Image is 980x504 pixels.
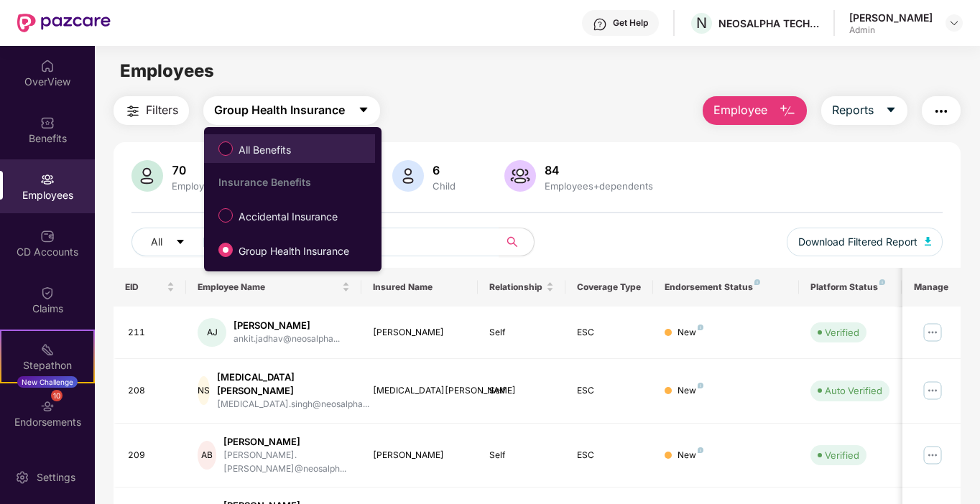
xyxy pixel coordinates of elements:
img: svg+xml;base64,PHN2ZyBpZD0iRW5kb3JzZW1lbnRzIiB4bWxucz0iaHR0cDovL3d3dy53My5vcmcvMjAwMC9zdmciIHdpZH... [40,399,55,414]
div: Auto Verified [825,383,882,398]
img: svg+xml;base64,PHN2ZyBpZD0iQ2xhaW0iIHhtbG5zPSJodHRwOi8vd3d3LnczLm9yZy8yMDAwL3N2ZyIgd2lkdGg9IjIwIi... [40,286,55,300]
img: svg+xml;base64,PHN2ZyBpZD0iQ0RfQWNjb3VudHMiIGRhdGEtbmFtZT0iQ0QgQWNjb3VudHMiIHhtbG5zPSJodHRwOi8vd3... [40,229,55,243]
th: EID [114,268,187,307]
span: Download Filtered Report [798,234,917,250]
span: Accidental Insurance [233,209,343,225]
div: NS [198,376,210,405]
button: Reportscaret-down [821,96,907,125]
div: Verified [825,448,859,462]
img: svg+xml;base64,PHN2ZyBpZD0iSGVscC0zMngzMiIgeG1sbnM9Imh0dHA6Ly93d3cudzMub3JnLzIwMDAvc3ZnIiB3aWR0aD... [593,17,607,32]
img: svg+xml;base64,PHN2ZyB4bWxucz0iaHR0cDovL3d3dy53My5vcmcvMjAwMC9zdmciIHhtbG5zOnhsaW5rPSJodHRwOi8vd3... [392,160,424,192]
img: svg+xml;base64,PHN2ZyB4bWxucz0iaHR0cDovL3d3dy53My5vcmcvMjAwMC9zdmciIHhtbG5zOnhsaW5rPSJodHRwOi8vd3... [504,160,536,192]
div: Endorsement Status [665,281,787,293]
span: Group Health Insurance [233,243,355,259]
img: svg+xml;base64,PHN2ZyB4bWxucz0iaHR0cDovL3d3dy53My5vcmcvMjAwMC9zdmciIHdpZHRoPSI4IiBoZWlnaHQ9IjgiIH... [698,325,703,330]
img: svg+xml;base64,PHN2ZyB4bWxucz0iaHR0cDovL3d3dy53My5vcmcvMjAwMC9zdmciIHdpZHRoPSI4IiBoZWlnaHQ9IjgiIH... [879,279,885,285]
div: New Challenge [17,376,78,388]
div: ESC [577,449,642,462]
span: Reports [832,101,874,119]
div: Self [489,384,554,398]
div: [MEDICAL_DATA].singh@neosalpha... [217,398,369,411]
div: 10 [51,390,63,401]
img: svg+xml;base64,PHN2ZyB4bWxucz0iaHR0cDovL3d3dy53My5vcmcvMjAwMC9zdmciIHdpZHRoPSI4IiBoZWlnaHQ9IjgiIH... [754,279,760,285]
img: svg+xml;base64,PHN2ZyB4bWxucz0iaHR0cDovL3d3dy53My5vcmcvMjAwMC9zdmciIHdpZHRoPSI4IiBoZWlnaHQ9IjgiIH... [698,447,703,453]
th: Manage [902,268,961,307]
div: ESC [577,326,642,340]
div: ankit.jadhav@neosalpha... [234,332,340,346]
img: svg+xml;base64,PHN2ZyBpZD0iU2V0dGluZy0yMHgyMCIgeG1sbnM9Imh0dHA6Ly93d3cudzMub3JnLzIwMDAvc3ZnIiB3aW... [15,470,29,485]
div: [PERSON_NAME].[PERSON_NAME]@neosalph... [223,449,350,476]
div: Admin [849,24,933,36]
th: Coverage Type [565,268,653,307]
span: caret-down [885,104,897,117]
div: New [678,384,703,398]
img: svg+xml;base64,PHN2ZyBpZD0iSG9tZSIgeG1sbnM9Imh0dHA6Ly93d3cudzMub3JnLzIwMDAvc3ZnIiB3aWR0aD0iMjAiIG... [40,59,55,73]
div: NEOSALPHA TECHNOLOGIES [GEOGRAPHIC_DATA] [718,17,819,30]
img: svg+xml;base64,PHN2ZyB4bWxucz0iaHR0cDovL3d3dy53My5vcmcvMjAwMC9zdmciIHdpZHRoPSIyMSIgaGVpZ2h0PSIyMC... [40,342,55,357]
button: search [499,228,535,256]
div: [MEDICAL_DATA][PERSON_NAME] [373,384,467,398]
div: AB [198,441,216,470]
button: Employee [703,96,807,125]
span: Employee [713,101,767,119]
th: Relationship [478,268,565,307]
div: 208 [128,384,175,398]
div: ESC [577,384,642,398]
div: 70 [169,163,223,177]
div: Verified [825,325,859,340]
span: search [499,236,527,248]
div: Settings [32,470,80,485]
span: All [151,234,162,250]
span: Relationship [489,281,543,293]
span: All Benefits [233,142,297,158]
button: Download Filtered Report [787,228,943,256]
img: svg+xml;base64,PHN2ZyB4bWxucz0iaHR0cDovL3d3dy53My5vcmcvMjAwMC9zdmciIHdpZHRoPSIyNCIgaGVpZ2h0PSIyNC... [124,103,142,120]
div: 209 [128,449,175,462]
img: svg+xml;base64,PHN2ZyBpZD0iRW1wbG95ZWVzIiB4bWxucz0iaHR0cDovL3d3dy53My5vcmcvMjAwMC9zdmciIHdpZHRoPS... [40,172,55,187]
img: svg+xml;base64,PHN2ZyB4bWxucz0iaHR0cDovL3d3dy53My5vcmcvMjAwMC9zdmciIHhtbG5zOnhsaW5rPSJodHRwOi8vd3... [925,237,932,246]
div: Employees+dependents [542,180,656,192]
span: Group Health Insurance [214,101,345,119]
div: Platform Status [810,281,889,293]
img: svg+xml;base64,PHN2ZyBpZD0iRHJvcGRvd24tMzJ4MzIiIHhtbG5zPSJodHRwOi8vd3d3LnczLm9yZy8yMDAwL3N2ZyIgd2... [948,17,960,29]
th: Insured Name [361,268,479,307]
span: Employee Name [198,281,339,293]
img: svg+xml;base64,PHN2ZyB4bWxucz0iaHR0cDovL3d3dy53My5vcmcvMjAwMC9zdmciIHdpZHRoPSI4IiBoZWlnaHQ9IjgiIH... [698,383,703,388]
button: Group Health Insurancecaret-down [203,96,380,125]
div: Insurance Benefits [218,176,375,188]
div: Self [489,449,554,462]
th: Employee Name [186,268,361,307]
div: Child [430,180,458,192]
div: 211 [128,326,175,340]
div: Stepathon [1,358,93,373]
button: Filters [114,96,189,125]
div: [PERSON_NAME] [223,435,350,449]
div: New [678,449,703,462]
img: svg+xml;base64,PHN2ZyB4bWxucz0iaHR0cDovL3d3dy53My5vcmcvMjAwMC9zdmciIHhtbG5zOnhsaW5rPSJodHRwOi8vd3... [131,160,163,192]
img: svg+xml;base64,PHN2ZyBpZD0iQmVuZWZpdHMiIHhtbG5zPSJodHRwOi8vd3d3LnczLm9yZy8yMDAwL3N2ZyIgd2lkdGg9Ij... [40,116,55,130]
div: 6 [430,163,458,177]
span: caret-down [358,104,369,117]
span: N [696,14,707,32]
div: AJ [198,318,226,347]
div: Self [489,326,554,340]
div: Employees [169,180,223,192]
div: New [678,326,703,340]
img: manageButton [921,444,944,467]
img: svg+xml;base64,PHN2ZyB4bWxucz0iaHR0cDovL3d3dy53My5vcmcvMjAwMC9zdmciIHdpZHRoPSIyNCIgaGVpZ2h0PSIyNC... [933,103,950,120]
button: Allcaret-down [131,228,219,256]
div: [PERSON_NAME] [373,449,467,462]
div: [PERSON_NAME] [373,326,467,340]
span: caret-down [175,237,185,248]
img: manageButton [921,379,944,402]
div: 84 [542,163,656,177]
div: [MEDICAL_DATA][PERSON_NAME] [217,370,369,398]
img: New Pazcare Logo [17,14,111,32]
img: svg+xml;base64,PHN2ZyB4bWxucz0iaHR0cDovL3d3dy53My5vcmcvMjAwMC9zdmciIHhtbG5zOnhsaW5rPSJodHRwOi8vd3... [779,103,796,120]
span: Filters [146,101,178,119]
div: [PERSON_NAME] [849,11,933,24]
span: Employees [120,60,214,81]
img: manageButton [921,321,944,344]
div: [PERSON_NAME] [234,319,340,332]
div: Get Help [613,17,648,29]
